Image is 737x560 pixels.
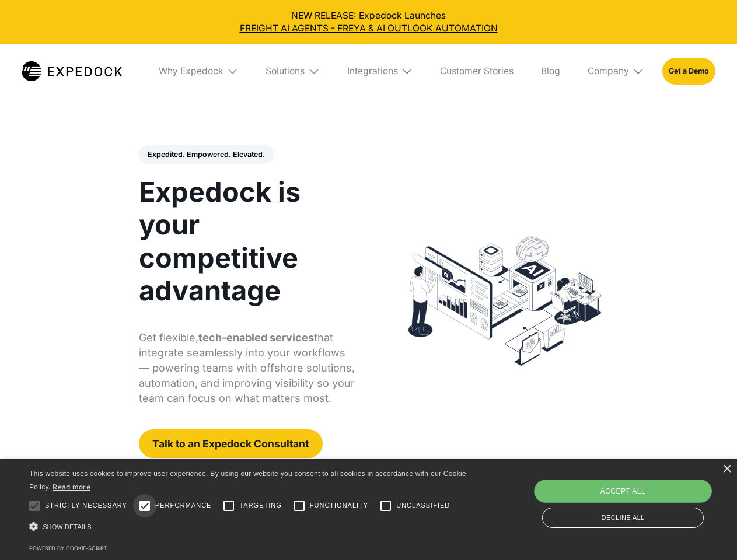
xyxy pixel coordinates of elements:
[198,331,314,344] strong: tech-enabled services
[662,58,715,84] a: Get a Demo
[266,65,305,77] div: Solutions
[29,545,107,551] a: Powered by cookie-script
[310,501,368,510] span: Functionality
[578,44,653,99] div: Company
[29,519,470,535] div: Show details
[239,501,281,510] span: Targeting
[9,9,728,35] div: NEW RELEASE: Expedock Launches
[431,44,522,99] a: Customer Stories
[543,434,737,560] iframe: Chat Widget
[139,176,355,307] h1: Expedock is your competitive advantage
[9,22,728,35] a: FREIGHT AI AGENTS - FREYA & AI OUTLOOK AUTOMATION
[149,44,247,99] div: Why Expedock
[396,501,450,510] span: Unclassified
[257,44,329,99] div: Solutions
[588,65,629,77] div: Company
[43,523,92,530] span: Show details
[347,65,398,77] div: Integrations
[534,480,711,503] div: Accept all
[155,501,212,510] span: Performance
[532,44,569,99] a: Blog
[139,330,355,406] p: Get flexible, that integrate seamlessly into your workflows — powering teams with offshore soluti...
[159,65,223,77] div: Why Expedock
[53,482,90,491] a: Read more
[29,470,466,491] span: This website uses cookies to improve user experience. By using our website you consent to all coo...
[338,44,422,99] div: Integrations
[139,429,323,458] a: Talk to an Expedock Consultant
[45,501,127,510] span: Strictly necessary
